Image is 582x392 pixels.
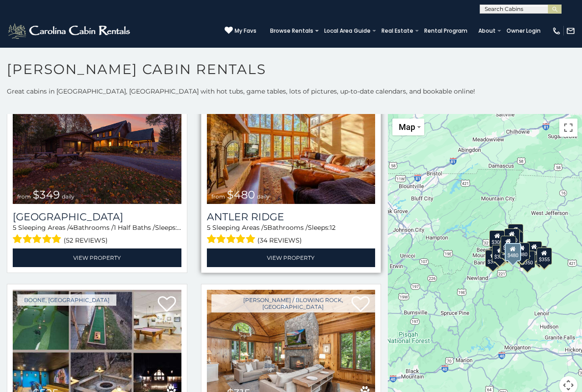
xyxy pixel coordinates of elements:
[552,26,561,35] img: phone-regular-white.png
[377,25,418,37] a: Real Estate
[7,22,133,40] img: White-1-2.png
[474,25,500,37] a: About
[392,119,424,135] button: Change map style
[207,223,376,246] div: Sleeping Areas / Bathrooms / Sleeps:
[62,193,75,200] span: daily
[566,26,575,35] img: mail-regular-white.png
[227,188,255,201] span: $480
[207,211,376,223] a: Antler Ridge
[207,223,211,232] span: 5
[559,119,577,137] button: Toggle fullscreen view
[13,223,16,232] span: 5
[504,228,519,245] div: $320
[508,223,523,241] div: $525
[235,27,256,35] span: My Favs
[207,91,376,204] img: Antler Ridge
[502,25,545,37] a: Owner Login
[420,25,472,37] a: Rental Program
[399,122,415,132] span: Map
[257,193,270,200] span: daily
[505,244,520,261] div: $315
[537,248,552,265] div: $355
[13,223,181,246] div: Sleeping Areas / Bathrooms / Sleeps:
[13,248,181,267] a: View Property
[485,249,501,267] div: $375
[207,91,376,204] a: Antler Ridge from $480 daily
[264,223,267,232] span: 5
[257,234,302,246] span: (34 reviews)
[69,223,73,232] span: 4
[330,223,336,232] span: 12
[17,294,116,306] a: Boone, [GEOGRAPHIC_DATA]
[489,230,505,247] div: $305
[500,236,516,253] div: $210
[492,244,507,262] div: $325
[526,241,542,258] div: $930
[211,294,376,313] a: [PERSON_NAME] / Blowing Rock, [GEOGRAPHIC_DATA]
[158,295,176,314] a: Add to favorites
[13,211,181,223] a: [GEOGRAPHIC_DATA]
[320,25,375,37] a: Local Area Guide
[13,91,181,204] a: Diamond Creek Lodge from $349 daily
[33,188,60,201] span: $349
[266,25,318,37] a: Browse Rentals
[225,26,256,35] a: My Favs
[13,211,181,223] h3: Diamond Creek Lodge
[207,248,376,267] a: View Property
[504,243,521,261] div: $480
[114,223,155,232] span: 1 Half Baths /
[514,242,529,259] div: $380
[17,193,31,200] span: from
[64,234,108,246] span: (52 reviews)
[500,241,515,258] div: $225
[520,251,535,268] div: $350
[13,91,181,204] img: Diamond Creek Lodge
[211,193,225,200] span: from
